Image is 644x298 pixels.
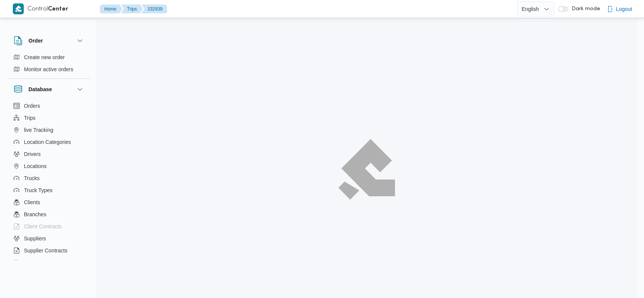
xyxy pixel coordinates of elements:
span: Suppliers [24,234,46,243]
span: Create new order [24,53,65,62]
button: Trips [11,112,88,124]
b: Center [48,6,68,12]
button: Order [14,36,85,45]
span: Supplier Contracts [24,246,68,255]
h3: Order [29,36,43,45]
button: Trips [121,5,143,14]
div: Order [8,51,91,78]
button: Monitor active orders [11,63,88,75]
span: Orders [24,101,40,110]
button: Clients [11,196,88,208]
span: Locations [24,162,47,171]
button: Locations [11,160,88,172]
button: Orders [11,100,88,112]
span: Trucks [24,174,40,183]
button: live Tracking [11,124,88,136]
button: Branches [11,208,88,220]
span: Branches [24,210,46,219]
span: Location Categories [24,138,71,147]
img: X8yXhbKr1z7QwAAAABJRU5ErkJggg== [13,3,24,14]
img: ILLA Logo [343,144,391,195]
button: Home [100,5,123,14]
span: Client Contracts [24,222,62,231]
button: Create new order [11,51,88,63]
span: Devices [24,258,43,267]
span: live Tracking [24,125,54,134]
span: Drivers [24,150,41,159]
button: Supplier Contracts [11,245,88,257]
span: Truck Types [24,186,52,195]
button: Drivers [11,148,88,160]
div: Database [8,100,91,263]
button: Location Categories [11,136,88,148]
button: Database [14,85,85,94]
button: Truck Types [11,184,88,196]
button: Logout [604,2,635,17]
h3: Database [29,85,52,94]
button: Client Contracts [11,220,88,232]
span: Dark mode [569,6,600,12]
span: Monitor active orders [24,65,74,74]
button: Devices [11,257,88,269]
button: Trucks [11,172,88,184]
span: Trips [24,113,36,122]
span: Logout [616,5,632,14]
button: Suppliers [11,232,88,245]
span: Clients [24,198,40,207]
button: 332939 [141,5,167,14]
